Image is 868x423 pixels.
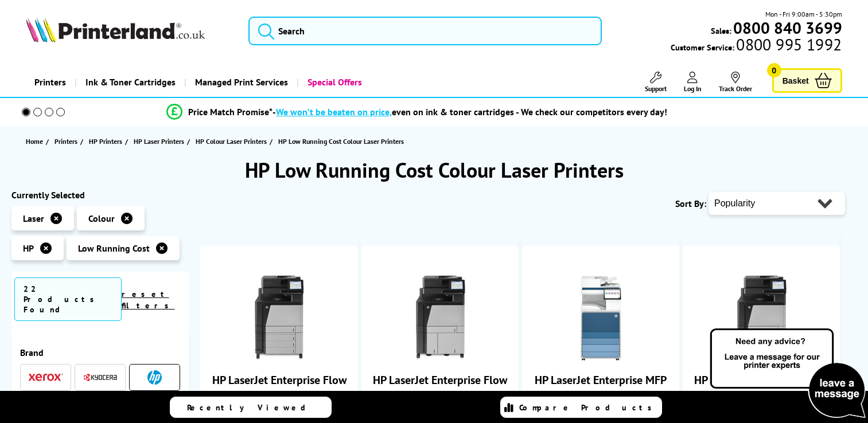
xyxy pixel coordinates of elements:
[26,135,46,147] a: Home
[11,189,189,201] div: Currently Selected
[718,275,804,361] img: HP LaserJet Enterprise Flow M880z+ NFC/Wireless Direct
[89,135,122,147] span: HP Printers
[711,25,731,36] span: Sales:
[75,68,184,97] a: Ink & Toner Cartridges
[273,106,667,117] div: - even on ink & toner cartridges - We check our competitors every day!
[684,84,702,93] span: Log In
[765,9,842,19] span: Mon - Fri 9:00am - 5:30pm
[20,347,180,358] span: Brand
[558,275,644,361] img: HP LaserJet Enterprise MFP 8601dn
[500,397,662,418] a: Compare Products
[184,68,297,97] a: Managed Print Services
[767,63,781,77] span: 0
[29,373,63,381] img: Xerox
[645,84,667,93] span: Support
[134,135,187,147] a: HP Laser Printers
[89,135,125,147] a: HP Printers
[138,370,172,385] a: HP
[558,352,644,363] a: HP LaserJet Enterprise MFP 8601dn
[83,370,118,385] a: Kyocera
[88,213,115,224] span: Colour
[85,68,176,97] span: Ink & Toner Cartridges
[147,370,162,385] img: HP
[6,102,828,122] li: modal_Promise
[170,397,332,418] a: Recently Viewed
[26,68,75,97] a: Printers
[187,402,317,413] span: Recently Viewed
[55,135,80,147] a: Printers
[707,327,868,421] img: Open Live Chat window
[397,275,483,361] img: HP LaserJet Enterprise Flow M880z+
[196,135,270,147] a: HP Colour Laser Printers
[55,135,77,147] span: Printers
[26,17,205,42] img: Printerland Logo
[29,370,63,385] a: Xerox
[83,373,118,382] img: Kyocera
[212,373,347,402] a: HP LaserJet Enterprise Flow M880z
[731,22,842,33] a: 0800 840 3699
[772,68,842,93] a: Basket 0
[248,17,602,45] input: Search
[196,135,267,147] span: HP Colour Laser Printers
[23,213,44,224] span: Laser
[783,73,809,88] span: Basket
[134,135,184,147] span: HP Laser Printers
[535,373,667,402] a: HP LaserJet Enterprise MFP 8601dn
[297,68,371,97] a: Special Offers
[645,72,667,93] a: Support
[733,17,842,38] b: 0800 840 3699
[188,106,273,117] span: Price Match Promise*
[734,39,842,50] span: 0800 995 1992
[694,373,828,417] a: HP LaserJet Enterprise Flow M880z+ NFC/Wireless Direct
[276,106,392,117] span: We won’t be beaten on price,
[675,198,706,209] span: Sort By:
[236,275,322,361] img: HP LaserJet Enterprise Flow M880z
[671,39,842,53] span: Customer Service:
[26,17,234,45] a: Printerland Logo
[122,289,175,311] a: reset filters
[78,242,150,254] span: Low Running Cost
[278,137,404,146] span: HP Low Running Cost Colour Laser Printers
[397,352,483,363] a: HP LaserJet Enterprise Flow M880z+
[719,72,752,93] a: Track Order
[519,402,658,413] span: Compare Products
[236,352,322,363] a: HP LaserJet Enterprise Flow M880z
[373,373,507,402] a: HP LaserJet Enterprise Flow M880z+
[14,277,122,321] span: 22 Products Found
[11,156,857,183] h1: HP Low Running Cost Colour Laser Printers
[23,242,34,254] span: HP
[684,72,702,93] a: Log In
